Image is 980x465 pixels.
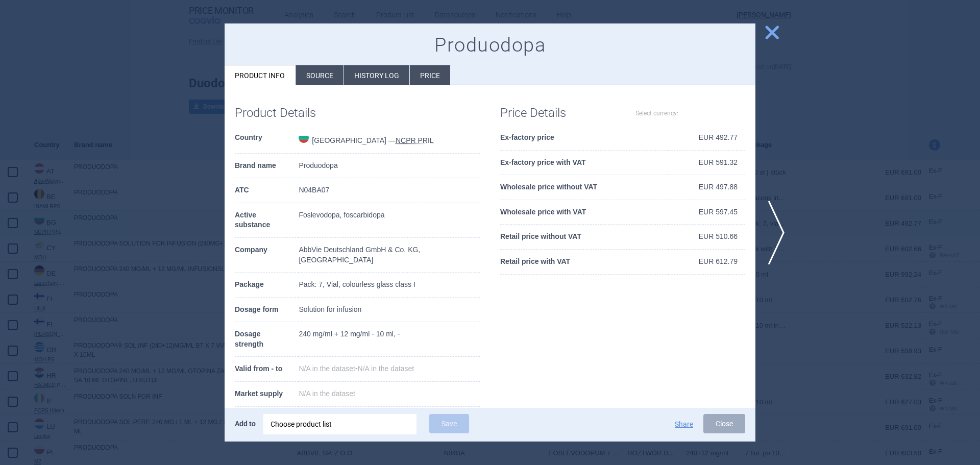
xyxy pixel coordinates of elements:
p: Add to [235,414,256,433]
h1: Produodopa [235,34,745,57]
td: N04BA07 [299,178,480,203]
td: EUR 612.79 [669,250,745,275]
td: AbbVie Deutschland GmbH & Co. KG, [GEOGRAPHIC_DATA] [299,238,480,273]
td: EUR 497.88 [669,175,745,200]
th: Valid from - to [235,357,299,382]
h1: Price Details [500,106,623,120]
span: N/A in the dataset [299,364,355,373]
span: N/A in the dataset [299,389,355,398]
button: Save [429,414,469,433]
th: Country [235,126,299,154]
img: Bulgaria [299,133,309,143]
label: Select currency: [635,105,678,122]
td: Solution for infusion [299,298,480,323]
th: Active substance [235,203,299,238]
td: EUR 492.77 [669,126,745,151]
th: Retail price with VAT [500,250,669,275]
td: EUR 591.32 [669,151,745,176]
td: Pack: 7, Vial, colourless glass class I [299,273,480,298]
button: Close [703,414,745,433]
th: Date of update [235,407,299,432]
li: History log [344,65,409,85]
td: 240 mg/ml + 12 mg/ml - 10 ml, - [299,322,480,357]
button: Share [675,421,693,428]
li: Product info [225,65,296,85]
td: Produodopa [299,154,480,179]
td: [DATE] 08:17 [299,407,480,432]
th: Ex-factory price with VAT [500,151,669,176]
th: Market supply [235,382,299,407]
li: Price [410,65,450,85]
div: Choose product list [271,414,409,434]
td: EUR 597.45 [669,200,745,225]
span: N/A in the dataset [358,364,414,373]
td: [GEOGRAPHIC_DATA] — [299,126,480,154]
th: Wholesale price with VAT [500,200,669,225]
th: Company [235,238,299,273]
td: EUR 510.66 [669,225,745,250]
td: - [299,357,480,382]
th: Package [235,273,299,298]
li: Source [296,65,344,85]
div: Choose product list [263,414,416,434]
h1: Product Details [235,106,357,120]
th: Retail price without VAT [500,225,669,250]
abbr: NCPR PRIL — National Council on Prices and Reimbursement of Medicinal Products, Bulgaria. Registe... [396,136,434,144]
th: ATC [235,178,299,203]
th: Ex-factory price [500,126,669,151]
th: Dosage form [235,298,299,323]
th: Dosage strength [235,322,299,357]
td: Foslevodopa, foscarbidopa [299,203,480,238]
th: Wholesale price without VAT [500,175,669,200]
th: Brand name [235,154,299,179]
